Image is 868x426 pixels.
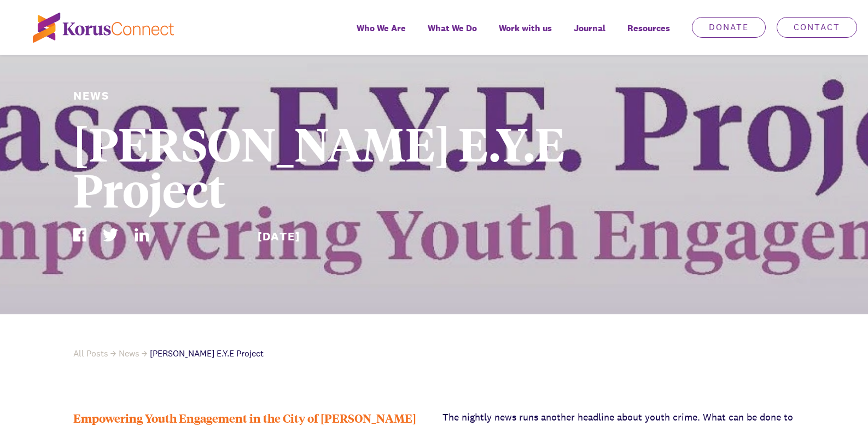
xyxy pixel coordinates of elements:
[777,17,857,38] a: Contact
[417,15,488,55] a: What We Do
[73,348,119,359] a: All Posts
[73,228,86,241] img: Facebook Icon
[135,228,149,241] img: LinkedIn Icon
[563,15,616,55] a: Journal
[692,17,766,38] a: Donate
[488,15,563,55] a: Work with us
[150,348,264,359] span: [PERSON_NAME] E.Y.E Project
[346,15,417,55] a: Who We Are
[103,228,119,241] img: Twitter Icon
[357,20,406,36] span: Who We Are
[499,20,552,36] span: Work with us
[119,348,150,359] a: News
[73,88,242,103] div: News
[73,120,611,212] h1: [PERSON_NAME] E.Y.E Project
[258,228,426,244] div: [DATE]
[33,13,174,43] img: korus-connect%2Fc5177985-88d5-491d-9cd7-4a1febad1357_logo.svg
[574,20,605,36] span: Journal
[616,15,681,55] div: Resources
[428,20,477,36] span: What We Do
